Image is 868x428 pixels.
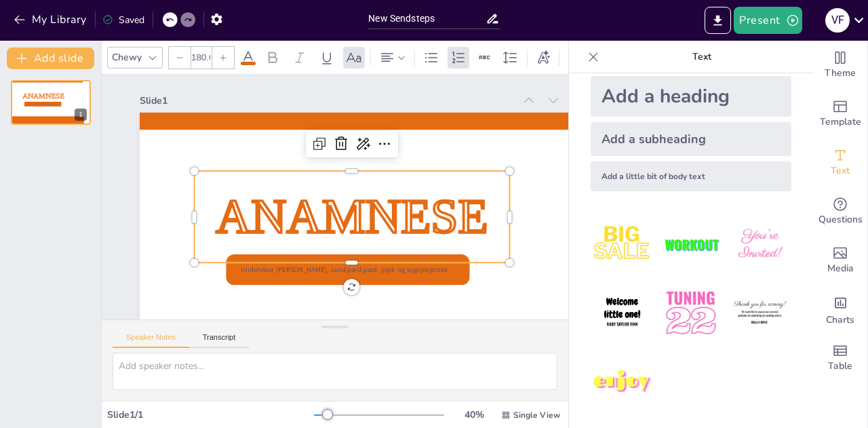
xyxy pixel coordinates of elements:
button: Add slide [7,47,94,69]
input: Insert title [368,9,485,28]
p: Text [604,41,800,73]
img: 2.jpeg [659,213,722,276]
img: 3.jpeg [728,213,791,276]
div: 40 % [458,408,490,421]
span: Single View [513,410,560,421]
button: My Library [10,9,92,31]
div: Text effects [533,47,553,69]
img: 6.jpeg [728,281,791,345]
span: Anamnese [216,189,488,244]
button: Present [734,7,802,34]
div: 1 [11,80,91,125]
button: V F [825,7,850,34]
div: Slide 1 / 1 [107,408,314,421]
img: 4.jpeg [591,281,654,345]
div: V F [825,8,850,33]
div: Add a table [813,334,867,383]
img: 5.jpeg [659,281,722,345]
div: Add a subheading [591,122,791,156]
div: Add a little bit of body text [591,161,791,191]
span: Charts [826,313,854,328]
img: 1.jpeg [591,213,654,276]
div: Chewy [109,48,144,66]
img: 7.jpeg [591,351,654,414]
span: Questions [818,212,863,227]
span: Anamnese [22,92,64,100]
button: Speaker Notes [113,333,189,348]
div: Slide 1 [140,94,514,107]
button: Transcript [189,333,250,348]
div: Get real-time input from your audience [813,187,867,236]
div: Background color [568,50,588,64]
div: Add images, graphics, shapes or video [813,236,867,285]
div: Add text boxes [813,138,867,187]
div: Change the overall theme [813,41,867,90]
button: Export to PowerPoint [705,7,731,34]
span: Template [820,115,861,130]
span: Text [831,163,850,178]
div: 1 [75,109,87,121]
span: Media [827,261,854,276]
span: Table [828,359,852,374]
div: Saved [102,14,144,26]
span: Underviser [PERSON_NAME], cand.pæd.pæd. psyk og sygeplejerske [241,265,448,274]
div: Add a heading [591,76,791,117]
div: Add ready made slides [813,90,867,138]
span: Underviser [PERSON_NAME], cand.pæd.pæd. psyk og sygeplejerske [26,103,58,104]
div: Add charts and graphs [813,285,867,334]
span: Theme [825,66,856,81]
